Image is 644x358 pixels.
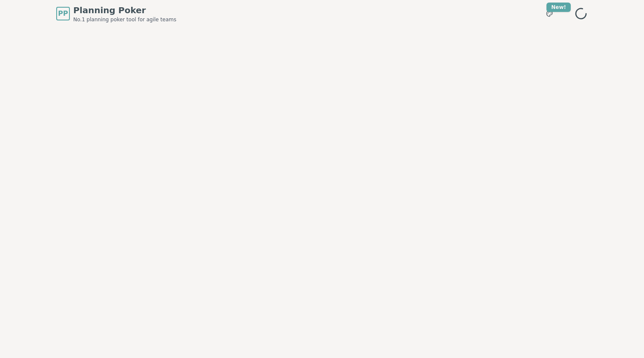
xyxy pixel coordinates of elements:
span: PP [58,9,68,19]
div: New! [546,3,571,12]
span: Planning Poker [73,4,176,16]
span: No.1 planning poker tool for agile teams [73,16,176,23]
a: PPPlanning PokerNo.1 planning poker tool for agile teams [56,4,176,23]
button: New! [542,6,557,21]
